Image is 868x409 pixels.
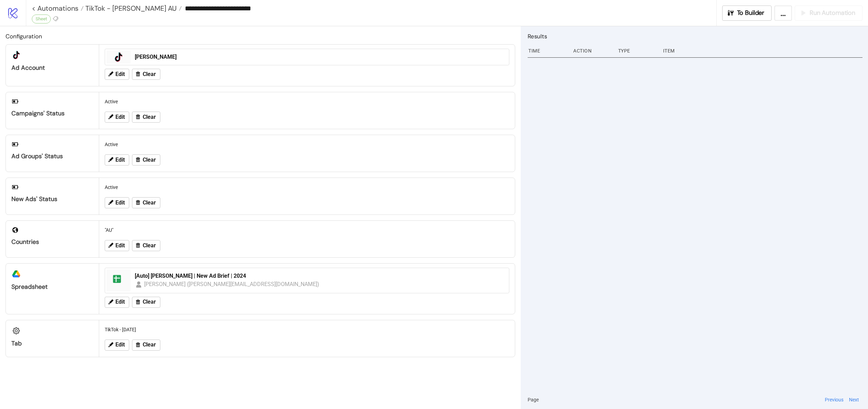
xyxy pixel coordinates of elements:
button: Clear [132,340,160,351]
button: Edit [105,69,129,80]
button: Edit [105,240,129,251]
div: New Ads' Status [11,195,93,203]
div: TikTok - [DATE] [102,323,512,336]
button: ... [774,6,792,21]
button: Edit [105,112,129,123]
div: "AU" [102,223,512,237]
button: Edit [105,154,129,165]
div: Ad Groups' Status [11,152,93,160]
span: To Builder [737,9,765,17]
button: Clear [132,69,160,80]
a: TikTok - [PERSON_NAME] AU [84,5,182,12]
a: < Automations [32,5,84,12]
span: Edit [115,114,125,120]
span: Edit [115,299,125,305]
button: Clear [132,197,160,208]
span: Clear [143,200,156,206]
span: Clear [143,114,156,120]
button: Clear [132,240,160,251]
button: Previous [823,396,846,403]
div: Item [662,44,862,57]
button: Clear [132,297,160,308]
div: Time [528,44,568,57]
div: Action [573,44,613,57]
span: Edit [115,342,125,348]
div: Campaigns' Status [11,110,93,117]
div: Active [102,181,512,194]
div: [PERSON_NAME] [135,53,505,61]
div: Countries [11,238,93,246]
div: Sheet [32,15,51,23]
div: Tab [11,340,93,348]
div: Type [617,44,658,57]
button: To Builder [722,6,772,21]
div: Active [102,95,512,108]
h2: Configuration [6,32,515,41]
div: [PERSON_NAME] ([PERSON_NAME][EMAIL_ADDRESS][DOMAIN_NAME]) [144,280,320,288]
div: Spreadsheet [11,283,93,291]
span: Page [528,396,539,403]
span: Edit [115,200,125,206]
button: Edit [105,340,129,351]
span: TikTok - [PERSON_NAME] AU [84,4,177,13]
span: Clear [143,71,156,77]
span: Edit [115,242,125,249]
div: Active [102,138,512,151]
button: Edit [105,197,129,208]
div: [Auto] [PERSON_NAME] | New Ad Brief | 2024 [135,272,505,280]
span: Edit [115,71,125,77]
button: Edit [105,297,129,308]
button: Clear [132,112,160,123]
span: Clear [143,242,156,249]
span: Clear [143,157,156,163]
button: Clear [132,154,160,165]
span: Clear [143,299,156,305]
h2: Results [528,32,862,41]
span: Clear [143,342,156,348]
span: Edit [115,157,125,163]
button: Next [847,396,861,403]
div: Ad Account [11,64,93,72]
